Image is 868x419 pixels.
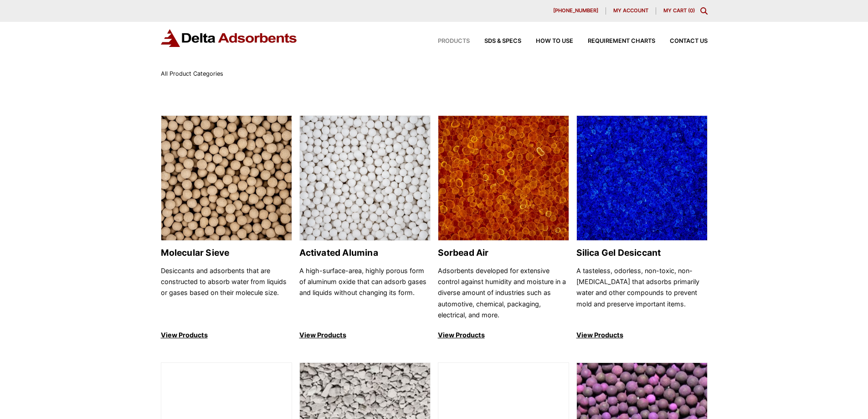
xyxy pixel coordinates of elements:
p: A high-surface-area, highly porous form of aluminum oxide that can adsorb gases and liquids witho... [299,265,431,321]
a: Silica Gel Desiccant Silica Gel Desiccant A tasteless, odorless, non-toxic, non-[MEDICAL_DATA] th... [576,115,708,341]
span: How to Use [536,38,573,44]
a: How to Use [521,38,573,44]
h2: Activated Alumina [299,248,431,258]
img: Activated Alumina [300,116,430,241]
span: SDS & SPECS [484,38,521,44]
a: Activated Alumina Activated Alumina A high-surface-area, highly porous form of aluminum oxide tha... [299,115,431,341]
span: Contact Us [670,38,708,44]
a: [PHONE_NUMBER] [546,7,606,15]
div: Toggle Modal Content [700,7,708,15]
a: Molecular Sieve Molecular Sieve Desiccants and adsorbents that are constructed to absorb water fr... [161,115,292,341]
p: Adsorbents developed for extensive control against humidity and moisture in a diverse amount of i... [438,265,569,321]
span: [PHONE_NUMBER] [553,8,598,13]
span: Requirement Charts [588,38,655,44]
a: Requirement Charts [573,38,655,44]
img: Sorbead Air [438,116,569,241]
img: Silica Gel Desiccant [577,116,707,241]
p: A tasteless, odorless, non-toxic, non-[MEDICAL_DATA] that adsorbs primarily water and other compo... [576,265,708,321]
a: My account [606,7,656,15]
p: View Products [299,330,431,341]
p: Desiccants and adsorbents that are constructed to absorb water from liquids or gases based on the... [161,265,292,321]
img: Molecular Sieve [161,116,292,241]
a: Contact Us [655,38,708,44]
h2: Sorbead Air [438,248,569,258]
p: View Products [438,330,569,341]
a: SDS & SPECS [470,38,521,44]
h2: Silica Gel Desiccant [576,248,708,258]
p: View Products [161,330,292,341]
h2: Molecular Sieve [161,248,292,258]
span: Products [438,38,470,44]
span: My account [613,8,648,13]
p: View Products [576,330,708,341]
span: All Product Categories [161,70,223,77]
img: Delta Adsorbents [161,29,298,47]
a: My Cart (0) [663,7,695,14]
a: Products [423,38,470,44]
a: Sorbead Air Sorbead Air Adsorbents developed for extensive control against humidity and moisture ... [438,115,569,341]
span: 0 [690,7,693,14]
